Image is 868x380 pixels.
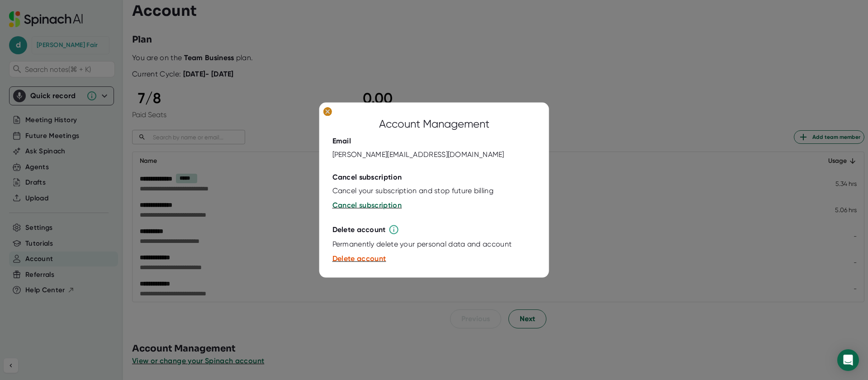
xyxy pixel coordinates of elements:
span: Delete account [332,254,386,263]
div: Cancel your subscription and stop future billing [332,186,493,195]
div: Permanently delete your personal data and account [332,240,512,249]
button: Cancel subscription [332,200,402,211]
div: [PERSON_NAME][EMAIL_ADDRESS][DOMAIN_NAME] [332,150,504,159]
div: Delete account [332,225,386,234]
span: Cancel subscription [332,201,402,209]
button: Delete account [332,253,386,264]
div: Open Intercom Messenger [837,349,859,371]
div: Cancel subscription [332,173,402,182]
div: Email [332,137,351,146]
div: Account Management [379,116,489,132]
